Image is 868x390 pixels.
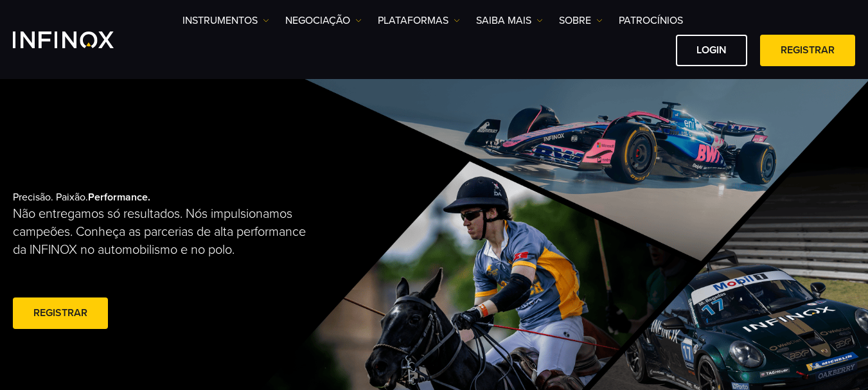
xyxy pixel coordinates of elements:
a: Patrocínios [619,13,683,28]
a: NEGOCIAÇÃO [285,13,362,28]
a: Saiba mais [476,13,543,28]
a: Registrar [13,297,108,329]
strong: Performance. [88,191,150,204]
a: INFINOX Logo [13,31,144,48]
p: Não entregamos só resultados. Nós impulsionamos campeões. Conheça as parcerias de alta performanc... [13,205,316,259]
a: Registrar [760,35,855,66]
div: Precisão. Paixão. [13,170,392,353]
a: Instrumentos [182,13,269,28]
a: SOBRE [559,13,603,28]
a: Login [676,35,747,66]
a: PLATAFORMAS [378,13,460,28]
